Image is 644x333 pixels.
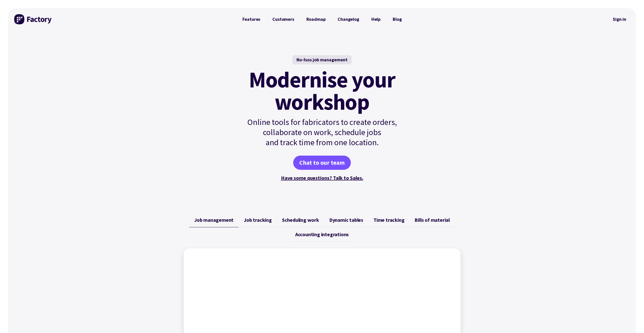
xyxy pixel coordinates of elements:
mark: Modernise your workshop [249,68,395,113]
nav: Secondary Navigation [609,13,630,25]
p: Online tools for fabricators to create orders, collaborate on work, schedule jobs and track time ... [236,117,408,147]
a: Roadmap [300,14,332,24]
span: Dynamic tables [329,217,363,223]
span: Job tracking [244,217,272,223]
div: No-fuss job management [292,55,352,64]
a: Sign in [609,13,630,25]
span: Bills of material [415,217,450,223]
a: Chat to our team [293,156,351,170]
span: Scheduling work [282,217,319,223]
span: Accounting integrations [295,231,349,237]
a: Changelog [332,14,365,24]
nav: Primary Navigation [236,14,408,24]
span: Job management [194,217,234,223]
a: Help [365,14,387,24]
a: Blog [387,14,408,24]
span: Time tracking [373,217,404,223]
a: Customers [266,14,300,24]
a: Have some questions? Talk to Sales. [281,175,363,181]
img: Factory [14,14,52,24]
a: Features [236,14,267,24]
iframe: Chat Widget [619,309,644,333]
